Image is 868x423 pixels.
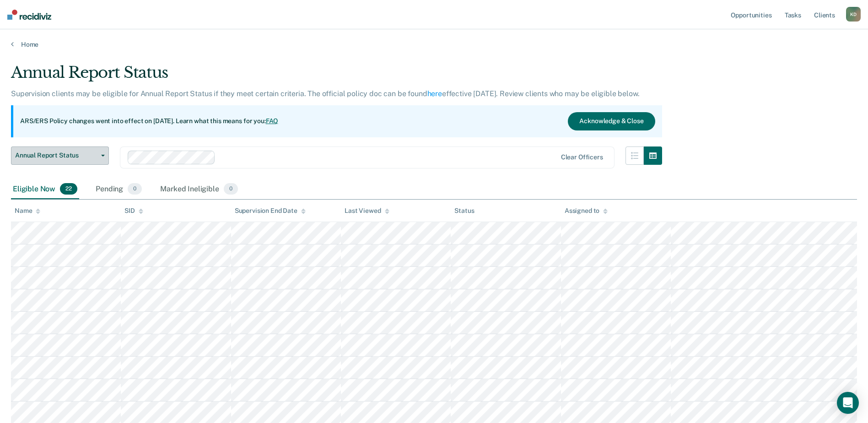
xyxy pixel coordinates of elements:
[11,179,79,200] div: Eligible Now22
[158,179,240,200] div: Marked Ineligible0
[345,207,389,215] div: Last Viewed
[224,183,238,195] span: 0
[11,89,639,98] p: Supervision clients may be eligible for Annual Report Status if they meet certain criteria. The o...
[235,207,306,215] div: Supervision End Date
[15,152,97,159] span: Annual Report Status
[846,7,861,22] button: KD
[11,146,109,165] button: Annual Report Status
[561,153,603,161] div: Clear officers
[454,207,474,215] div: Status
[11,63,662,89] div: Annual Report Status
[7,10,51,20] img: Recidiviz
[20,117,278,126] p: ARS/ERS Policy changes went into effect on [DATE]. Learn what this means for you:
[124,207,143,215] div: SID
[11,40,857,49] a: Home
[568,112,655,130] button: Acknowledge & Close
[15,207,40,215] div: Name
[128,183,142,195] span: 0
[427,89,442,98] a: here
[565,207,608,215] div: Assigned to
[94,179,144,200] div: Pending0
[266,117,279,125] a: FAQ
[60,183,77,195] span: 22
[837,392,859,414] div: Open Intercom Messenger
[846,7,861,22] div: K D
